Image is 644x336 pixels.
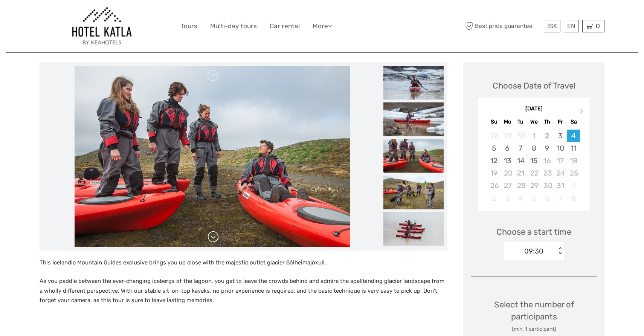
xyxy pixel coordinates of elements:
img: 462-d497edbe-725d-445a-8006-b08859142f12_logo_big.jpg [71,6,133,47]
div: Choose Thursday, October 9th, 2025 [540,142,554,154]
div: Not available Thursday, October 30th, 2025 [540,179,554,192]
div: Choose Saturday, October 4th, 2025 [567,130,580,142]
img: 48ee221c29764bbd8bb99be9c92e98c1_slider_thumbnail.jpeg [383,66,444,99]
div: Choose Tuesday, October 14th, 2025 [514,154,527,167]
div: Mo [501,117,514,127]
div: Choose Friday, October 3rd, 2025 [554,130,567,142]
div: Choose Sunday, October 5th, 2025 [487,142,501,154]
div: Not available Tuesday, October 21st, 2025 [514,167,527,179]
div: Choose Wednesday, October 15th, 2025 [527,154,540,167]
div: Tu [514,117,527,127]
div: Choose Friday, October 10th, 2025 [554,142,567,154]
div: Sa [567,117,580,127]
div: Not available Sunday, October 19th, 2025 [487,167,501,179]
p: We're away right now. Please check back later! [11,13,85,19]
div: (min. 1 participant) [471,325,597,333]
p: This Icelandic Mountain Guides exclusive brings you up close with the majestic outlet glacier Sól... [40,258,447,268]
span: Choose a start time [496,226,571,238]
div: Choose Monday, October 6th, 2025 [501,142,514,154]
img: 3d032166682a41149a3abc7595493d24_main_slider.jpeg [75,66,350,247]
a: Tours [181,21,197,32]
div: Not available Wednesday, October 29th, 2025 [527,179,540,192]
div: Not available Monday, October 27th, 2025 [501,179,514,192]
div: Not available Tuesday, October 28th, 2025 [514,179,527,192]
div: Not available Saturday, October 18th, 2025 [567,154,580,167]
div: Not available Friday, October 24th, 2025 [554,167,567,179]
div: Choose Wednesday, October 8th, 2025 [527,142,540,154]
div: < > [557,247,563,255]
div: Choose Sunday, October 12th, 2025 [487,154,501,167]
div: We [527,117,540,127]
div: Not available Tuesday, September 30th, 2025 [514,130,527,142]
div: Not available Wednesday, November 5th, 2025 [527,192,540,205]
div: Not available Monday, September 29th, 2025 [501,130,514,142]
div: Not available Thursday, November 6th, 2025 [540,192,554,205]
div: Not available Wednesday, October 1st, 2025 [527,130,540,142]
div: Not available Monday, November 3rd, 2025 [501,192,514,205]
div: Not available Thursday, October 23rd, 2025 [540,167,554,179]
div: Not available Friday, November 7th, 2025 [554,192,567,205]
img: 3d032166682a41149a3abc7595493d24_slider_thumbnail.jpeg [383,139,444,173]
img: a14e90501009426f8c31873e56b6ed3a_slider_thumbnail.jpeg [383,102,444,136]
div: Su [487,117,501,127]
div: Not available Thursday, October 16th, 2025 [540,154,554,167]
div: Choose Tuesday, October 7th, 2025 [514,142,527,154]
div: 09:30 [524,246,543,256]
div: Not available Saturday, November 8th, 2025 [567,192,580,205]
div: Not available Friday, October 31st, 2025 [554,179,567,192]
div: EN [564,20,579,32]
div: Fr [554,117,567,127]
div: month 2025-10 [481,130,587,205]
div: Not available Monday, October 20th, 2025 [501,167,514,179]
a: Car rental [270,21,300,32]
p: As you paddle between the ever-changing icebergs of the lagoon, you get to leave the crowds behin... [40,276,447,305]
div: Th [540,117,554,127]
a: Multi-day tours [210,21,257,32]
span: Best price guarantee [463,20,542,32]
div: Not available Sunday, October 26th, 2025 [487,179,501,192]
div: Not available Wednesday, October 22nd, 2025 [527,167,540,179]
div: Not available Thursday, October 2nd, 2025 [540,130,554,142]
div: Not available Saturday, October 25th, 2025 [567,167,580,179]
div: Not available Sunday, November 2nd, 2025 [487,192,501,205]
div: Choose Monday, October 13th, 2025 [501,154,514,167]
div: Choose Date of Travel [493,80,575,92]
button: Next Month [577,107,589,119]
span: 0 [595,22,601,30]
div: Not available Sunday, September 28th, 2025 [487,130,501,142]
a: More [313,21,332,32]
img: 0b01ca594e3e4529bf31614729ce482f_slider_thumbnail.jpeg [383,175,444,209]
div: Choose Saturday, October 11th, 2025 [567,142,580,154]
img: feeb616266e94b2fbd6afafc2cc120a4_slider_thumbnail.jpeg [383,212,444,246]
div: Not available Saturday, November 1st, 2025 [567,179,580,192]
div: [DATE] [478,105,589,113]
span: ISK [547,22,557,30]
div: Not available Tuesday, November 4th, 2025 [514,192,527,205]
button: Open LiveChat chat widget [87,12,96,21]
div: Not available Friday, October 17th, 2025 [554,154,567,167]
